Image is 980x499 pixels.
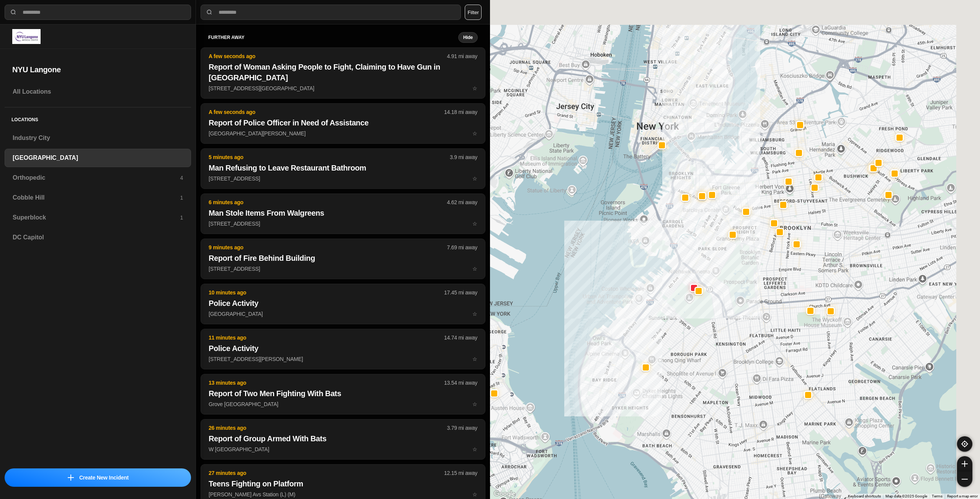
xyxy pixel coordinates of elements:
[201,47,485,99] button: A few seconds ago4.91 mi awayReport of Woman Asking People to Fight, Claiming to Have Gun in [GEO...
[962,461,968,467] img: zoom-in
[848,494,881,499] button: Keyboard shortcuts
[492,489,517,499] img: Google
[209,108,444,116] p: A few seconds ago
[209,52,447,60] p: A few seconds ago
[13,233,183,242] h3: DC Capitol
[209,208,477,218] h2: Man Stole Items From Walgreens
[201,220,485,227] a: 6 minutes ago4.62 mi awayMan Stole Items From Walgreens[STREET_ADDRESS]star
[209,424,447,432] p: 26 minutes ago
[201,85,485,91] a: A few seconds ago4.91 mi awayReport of Woman Asking People to Fight, Claiming to Have Gun in [GEO...
[201,284,485,324] button: 10 minutes ago17.45 mi awayPolice Activity[GEOGRAPHIC_DATA]star
[5,83,191,101] a: All Locations
[201,419,485,460] button: 26 minutes ago3.79 mi awayReport of Group Armed With BatsW [GEOGRAPHIC_DATA]star
[209,244,447,251] p: 9 minutes ago
[209,130,477,137] p: [GEOGRAPHIC_DATA][PERSON_NAME]
[472,266,477,272] span: star
[5,169,191,187] a: Orthopedic4
[5,228,191,247] a: DC Capitol
[957,471,972,487] button: zoom-out
[447,244,477,251] p: 7.69 mi away
[201,239,485,279] button: 9 minutes ago7.69 mi awayReport of Fire Behind Building[STREET_ADDRESS]star
[472,85,477,91] span: star
[209,298,477,309] h2: Police Activity
[957,436,972,452] button: recenter
[180,174,183,182] p: 4
[206,8,213,16] img: search
[209,445,477,453] p: W [GEOGRAPHIC_DATA]
[180,214,183,221] p: 1
[201,130,485,137] a: A few seconds ago14.18 mi awayReport of Police Officer in Need of Assistance[GEOGRAPHIC_DATA][PER...
[5,129,191,147] a: Industry City
[932,494,942,498] a: Terms (opens in new tab)
[5,107,191,129] h5: Locations
[209,85,477,92] p: [STREET_ADDRESS][GEOGRAPHIC_DATA]
[472,311,477,317] span: star
[201,401,485,407] a: 13 minutes ago13.54 mi awayReport of Two Men Fighting With BatsGrove [GEOGRAPHIC_DATA]star
[209,175,477,182] p: [STREET_ADDRESS]
[68,475,74,481] img: icon
[209,334,444,341] p: 11 minutes ago
[209,117,477,128] h2: Report of Police Officer in Need of Assistance
[5,189,191,207] a: Cobble Hill1
[201,265,485,272] a: 9 minutes ago7.69 mi awayReport of Fire Behind Building[STREET_ADDRESS]star
[201,103,485,144] button: A few seconds ago14.18 mi awayReport of Police Officer in Need of Assistance[GEOGRAPHIC_DATA][PER...
[472,130,477,137] span: star
[209,469,444,477] p: 27 minutes ago
[13,213,180,222] h3: Superblock
[209,265,477,273] p: [STREET_ADDRESS]
[209,62,477,83] h2: Report of Woman Asking People to Fight, Claiming to Have Gun in [GEOGRAPHIC_DATA]
[209,355,477,363] p: [STREET_ADDRESS][PERSON_NAME]
[472,176,477,182] span: star
[472,221,477,227] span: star
[961,440,968,447] img: recenter
[209,310,477,318] p: [GEOGRAPHIC_DATA]
[13,173,180,182] h3: Orthopedic
[201,310,485,317] a: 10 minutes ago17.45 mi awayPolice Activity[GEOGRAPHIC_DATA]star
[447,424,477,432] p: 3.79 mi away
[209,491,477,498] p: [PERSON_NAME] Avs Station (L) (M)
[465,5,482,20] button: Filter
[458,32,478,43] button: Hide
[209,220,477,228] p: [STREET_ADDRESS]
[13,87,183,96] h3: All Locations
[201,193,485,234] button: 6 minutes ago4.62 mi awayMan Stole Items From Walgreens[STREET_ADDRESS]star
[12,29,41,44] img: logo
[10,8,17,16] img: search
[492,489,517,499] a: Open this area in Google Maps (opens a new window)
[209,379,444,387] p: 13 minutes ago
[79,474,129,481] p: Create New Incident
[885,494,927,498] span: Map data ©2025 Google
[209,163,477,173] h2: Man Refusing to Leave Restaurant Bathroom
[5,149,191,167] a: [GEOGRAPHIC_DATA]
[201,491,485,497] a: 27 minutes ago12.15 mi awayTeens Fighting on Platform[PERSON_NAME] Avs Station (L) (M)star
[444,108,477,116] p: 14.18 mi away
[472,401,477,407] span: star
[209,253,477,263] h2: Report of Fire Behind Building
[5,468,191,487] button: iconCreate New Incident
[180,194,183,202] p: 1
[209,289,444,296] p: 10 minutes ago
[447,52,477,60] p: 4.91 mi away
[201,329,485,369] button: 11 minutes ago14.74 mi awayPolice Activity[STREET_ADDRESS][PERSON_NAME]star
[444,289,477,296] p: 17.45 mi away
[472,491,477,497] span: star
[201,446,485,452] a: 26 minutes ago3.79 mi awayReport of Group Armed With BatsW [GEOGRAPHIC_DATA]star
[450,153,477,161] p: 3.9 mi away
[208,34,458,41] h5: further away
[201,175,485,182] a: 5 minutes ago3.9 mi awayMan Refusing to Leave Restaurant Bathroom[STREET_ADDRESS]star
[444,469,477,477] p: 12.15 mi away
[472,356,477,362] span: star
[447,198,477,206] p: 4.62 mi away
[463,34,473,41] small: Hide
[209,400,477,408] p: Grove [GEOGRAPHIC_DATA]
[209,478,477,489] h2: Teens Fighting on Platform
[13,133,183,143] h3: Industry City
[209,388,477,399] h2: Report of Two Men Fighting With Bats
[962,476,968,482] img: zoom-out
[12,64,183,75] h2: NYU Langone
[444,379,477,387] p: 13.54 mi away
[209,153,450,161] p: 5 minutes ago
[209,343,477,354] h2: Police Activity
[472,446,477,452] span: star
